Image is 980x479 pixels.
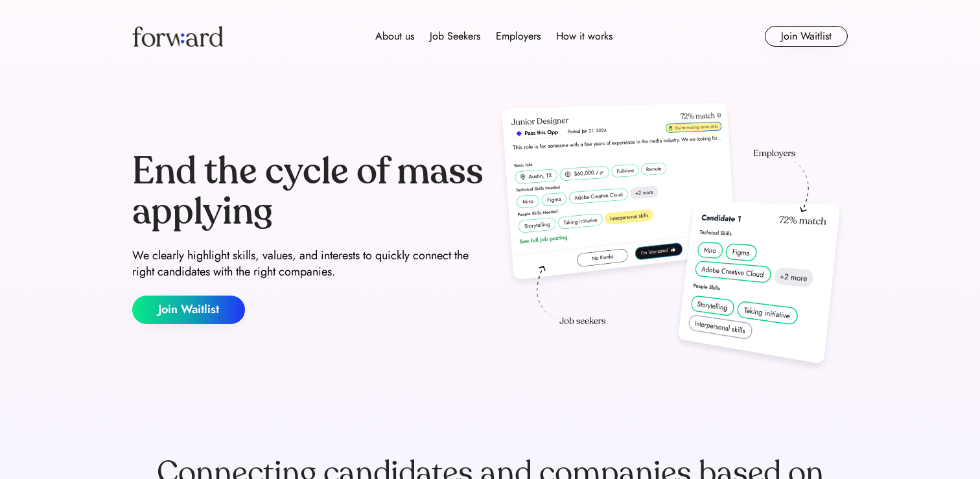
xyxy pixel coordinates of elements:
button: Join Waitlist [765,26,848,47]
button: Join Waitlist [132,296,245,324]
div: End the cycle of mass applying [132,152,485,231]
div: How it works [556,29,612,44]
div: About us [375,29,414,44]
div: Job Seekers [430,29,480,44]
div: We clearly highlight skills, values, and interests to quickly connect the right candidates with t... [132,248,485,280]
img: hero-image.png [495,99,848,377]
img: Forward logo [132,26,223,47]
div: Employers [496,29,541,44]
